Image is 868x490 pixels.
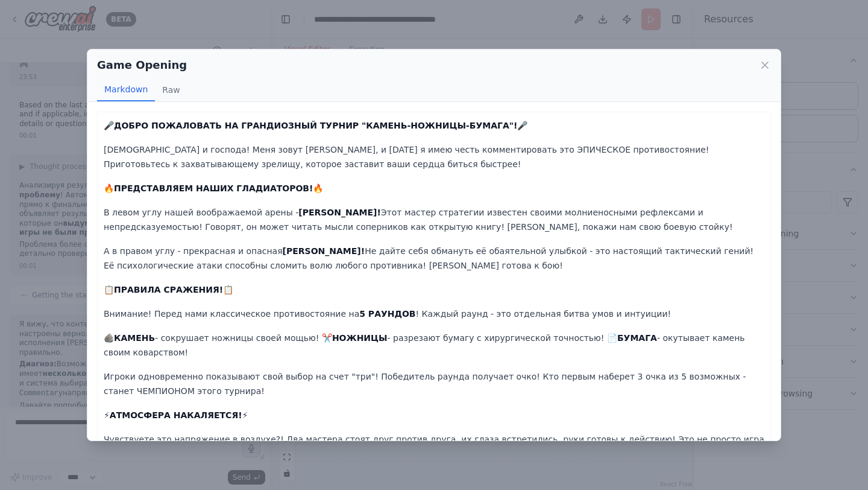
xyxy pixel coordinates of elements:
p: [DEMOGRAPHIC_DATA] и господа! Меня зовут [PERSON_NAME], и [DATE] я имею честь комментировать это ... [104,142,764,171]
p: В левом углу нашей воображаемой арены - Этот мастер стратегии известен своими молниеносными рефле... [104,205,764,234]
p: ⚡ ⚡ [104,408,764,422]
strong: [PERSON_NAME]! [283,246,365,256]
button: Markdown [97,78,155,101]
p: 🔥 🔥 [104,181,764,196]
strong: ПРЕДСТАВЛЯЕМ НАШИХ ГЛАДИАТОРОВ! [114,183,313,193]
p: 🎤 🎤 [104,118,764,133]
h2: Game Opening [97,57,187,74]
strong: БУМАГА [617,333,657,343]
strong: КАМЕНЬ [114,333,155,343]
p: А в правом углу - прекрасная и опасная Не дайте себя обмануть её обаятельной улыбкой - это настоя... [104,244,764,273]
p: 📋 📋 [104,282,764,297]
strong: 5 РАУНДОВ [359,309,415,319]
strong: ПРАВИЛА СРАЖЕНИЯ! [114,285,223,294]
p: Игроки одновременно показывают свой выбор на счет "три"! Победитель раунда получает очко! Кто пер... [104,369,764,398]
strong: НОЖНИЦЫ [332,333,388,343]
p: Чувствуете это напряжение в воздухе?! Два мастера стоят друг против друга, их глаза встретились, ... [104,432,764,461]
button: Raw [155,78,187,101]
p: Внимание! Перед нами классическое противостояние на ! Каждый раунд - это отдельная битва умов и и... [104,307,764,321]
strong: ДОБРО ПОЖАЛОВАТЬ НА ГРАНДИОЗНЫЙ ТУРНИР "КАМЕНЬ-НОЖНИЦЫ-БУМАГА"! [114,121,517,130]
strong: АТМОСФЕРА НАКАЛЯЕТСЯ! [110,410,242,420]
strong: [PERSON_NAME]! [298,208,381,217]
p: 🪨 - сокрушает ножницы своей мощью! ✂️ - разрезают бумагу с хирургической точностью! 📄 - окутывает... [104,331,764,360]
